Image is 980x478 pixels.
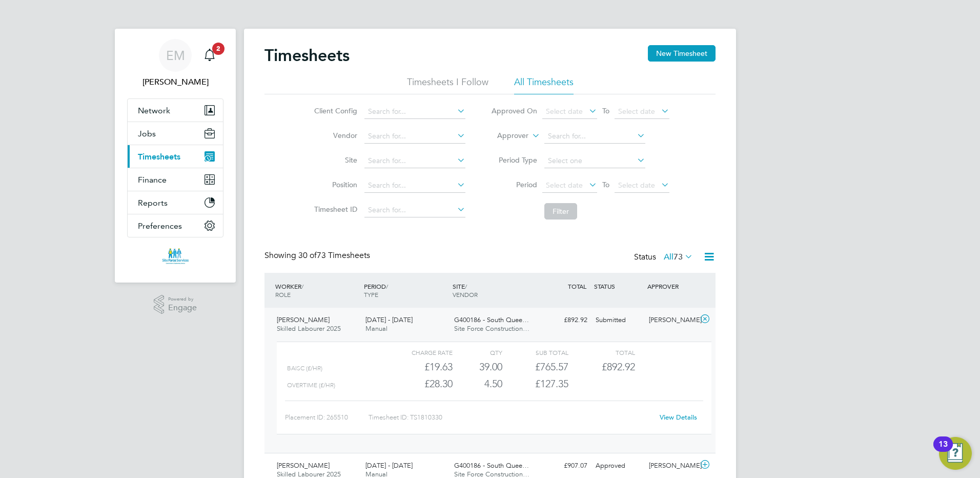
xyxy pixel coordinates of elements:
span: Overtime (£/HR) [287,382,335,389]
div: APPROVER [645,277,698,295]
span: 30 of [298,250,317,261]
div: £765.57 [502,358,568,375]
span: Preferences [138,221,182,231]
a: View Details [660,413,697,422]
h2: Timesheets [264,45,350,66]
label: Period Type [491,155,537,165]
a: EM[PERSON_NAME] [127,39,223,88]
button: Filter [544,203,577,220]
span: ROLE [275,290,291,298]
span: / [301,282,303,290]
span: Engage [168,304,197,312]
span: Reports [138,198,168,208]
div: £19.63 [386,358,453,375]
span: G400186 - South Quee… [454,461,529,470]
span: TYPE [364,290,378,298]
span: Network [138,106,170,115]
span: Manual [365,324,387,333]
label: Period [491,180,537,189]
span: 73 [673,252,683,262]
nav: Main navigation [115,29,236,283]
span: Site Force Construction… [454,324,529,333]
div: Charge rate [386,346,453,358]
button: Reports [128,191,223,214]
input: Search for... [364,178,465,193]
span: 73 Timesheets [298,250,370,261]
input: Search for... [364,154,465,168]
span: [DATE] - [DATE] [365,315,413,324]
a: 2 [199,39,220,72]
div: PERIOD [361,277,450,304]
span: Powered by [168,295,197,304]
span: £892.92 [602,361,635,373]
span: To [599,178,612,191]
span: Eliza McCallum [127,76,223,88]
button: New Timesheet [648,45,716,62]
div: Sub Total [502,346,568,358]
label: Site [311,155,357,165]
span: Select date [618,181,655,190]
a: Powered byEngage [154,295,197,314]
div: [PERSON_NAME] [645,312,698,329]
span: Timesheets [138,152,180,162]
img: siteforceservices-logo-retina.png [161,248,190,264]
span: / [465,282,467,290]
span: Select date [546,181,583,190]
div: Submitted [591,312,645,329]
span: To [599,104,612,117]
div: [PERSON_NAME] [645,457,698,474]
span: G400186 - South Quee… [454,315,529,324]
span: VENDOR [453,290,478,298]
label: Approver [482,131,528,141]
span: Jobs [138,129,156,138]
button: Open Resource Center, 13 new notifications [939,437,972,470]
div: Timesheet ID: TS1810330 [369,409,653,426]
div: Total [568,346,635,358]
label: Vendor [311,131,357,140]
label: All [664,252,693,262]
input: Search for... [364,105,465,119]
div: Showing [264,250,372,261]
span: 2 [212,43,224,55]
button: Network [128,99,223,122]
div: SITE [450,277,539,304]
span: Select date [546,107,583,116]
li: All Timesheets [514,76,574,94]
span: [DATE] - [DATE] [365,461,413,470]
div: 4.50 [453,375,502,392]
span: [PERSON_NAME] [277,461,330,470]
label: Position [311,180,357,189]
div: Status [634,250,695,265]
label: Approved On [491,106,537,115]
span: EM [166,49,185,62]
div: £28.30 [386,375,453,392]
span: Skilled Labourer 2025 [277,324,341,333]
div: £127.35 [502,375,568,392]
li: Timesheets I Follow [407,76,488,94]
div: Placement ID: 265510 [285,409,369,426]
div: £892.92 [538,312,591,329]
label: Timesheet ID [311,205,357,214]
input: Search for... [364,129,465,144]
button: Finance [128,168,223,191]
button: Timesheets [128,145,223,168]
div: 13 [938,444,948,457]
div: Approved [591,457,645,474]
div: QTY [453,346,502,358]
input: Search for... [544,129,645,144]
span: Select date [618,107,655,116]
span: / [386,282,388,290]
div: WORKER [273,277,361,304]
input: Select one [544,154,645,168]
div: £907.07 [538,457,591,474]
span: [PERSON_NAME] [277,315,330,324]
button: Preferences [128,214,223,237]
input: Search for... [364,203,465,217]
div: STATUS [591,277,645,295]
label: Client Config [311,106,357,115]
span: TOTAL [568,282,586,290]
a: Go to home page [127,248,223,264]
span: Finance [138,175,167,185]
div: 39.00 [453,358,502,375]
span: Baisc (£/HR) [287,365,322,372]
